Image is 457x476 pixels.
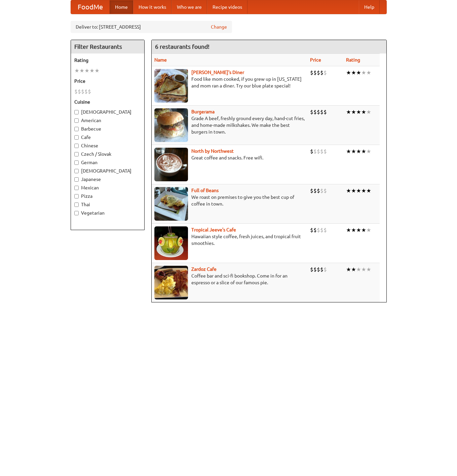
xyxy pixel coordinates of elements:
[74,78,141,84] h5: Price
[317,187,320,194] li: $
[346,226,351,234] li: ★
[172,0,207,14] a: Who we are
[74,99,141,105] h5: Cuisine
[71,21,232,33] div: Deliver to: [STREET_ADDRESS]
[154,154,305,161] p: Great coffee and snacks. Free wifi.
[191,227,236,232] a: Tropical Jeeve's Cafe
[356,226,361,234] li: ★
[74,57,141,64] h5: Rating
[191,148,234,154] a: North by Northwest
[361,108,366,116] li: ★
[351,187,356,194] li: ★
[133,0,172,14] a: How it works
[351,69,356,76] li: ★
[74,193,141,199] label: Pizza
[366,266,371,273] li: ★
[323,266,327,273] li: $
[71,0,110,14] a: FoodMe
[74,168,141,174] label: [DEMOGRAPHIC_DATA]
[310,266,313,273] li: $
[317,148,320,155] li: $
[310,69,313,76] li: $
[323,69,327,76] li: $
[155,43,210,50] ng-pluralize: 6 restaurants found!
[71,40,144,53] h4: Filter Restaurants
[320,226,323,234] li: $
[361,148,366,155] li: ★
[211,24,227,30] a: Change
[74,194,79,198] input: Pizza
[74,109,141,115] label: [DEMOGRAPHIC_DATA]
[317,226,320,234] li: $
[313,108,317,116] li: $
[74,201,141,208] label: Thai
[310,226,313,234] li: $
[74,169,79,173] input: [DEMOGRAPHIC_DATA]
[74,67,79,74] li: ★
[154,57,167,63] a: Name
[79,67,84,74] li: ★
[356,266,361,273] li: ★
[154,187,188,221] img: beans.jpg
[313,226,317,234] li: $
[154,233,305,247] p: Hawaiian style coffee, fresh juices, and tropical fruit smoothies.
[88,88,91,95] li: $
[366,69,371,76] li: ★
[346,108,351,116] li: ★
[351,266,356,273] li: ★
[74,151,141,157] label: Czech / Slovak
[191,188,219,193] a: Full of Beans
[154,266,188,299] img: zardoz.jpg
[317,108,320,116] li: $
[154,115,305,135] p: Grade A beef, freshly ground every day, hand-cut fries, and home-made milkshakes. We make the bes...
[74,135,79,140] input: Cafe
[346,148,351,155] li: ★
[310,57,321,63] a: Price
[154,76,305,89] p: Food like mom cooked, if you grew up in [US_STATE] and mom ran a diner. Try our blue plate special!
[74,110,79,114] input: [DEMOGRAPHIC_DATA]
[74,160,79,165] input: German
[356,108,361,116] li: ★
[366,226,371,234] li: ★
[74,134,141,141] label: Cafe
[313,187,317,194] li: $
[366,148,371,155] li: ★
[84,88,88,95] li: $
[323,187,327,194] li: $
[366,187,371,194] li: ★
[361,266,366,273] li: ★
[74,176,141,183] label: Japanese
[356,187,361,194] li: ★
[313,69,317,76] li: $
[191,70,244,75] b: [PERSON_NAME]'s Diner
[320,266,323,273] li: $
[320,108,323,116] li: $
[351,148,356,155] li: ★
[346,187,351,194] li: ★
[351,226,356,234] li: ★
[74,142,141,149] label: Chinese
[359,0,380,14] a: Help
[74,159,141,166] label: German
[313,148,317,155] li: $
[320,187,323,194] li: $
[191,266,217,272] a: Zardoz Cafe
[89,67,94,74] li: ★
[320,148,323,155] li: $
[154,194,305,207] p: We roast on premises to give you the best cup of coffee in town.
[323,226,327,234] li: $
[154,272,305,286] p: Coffee bar and sci-fi bookshop. Come in for an espresso or a slice of our famous pie.
[154,148,188,181] img: north.jpg
[191,109,215,114] a: Burgerama
[323,108,327,116] li: $
[320,69,323,76] li: $
[310,187,313,194] li: $
[346,57,360,63] a: Rating
[94,67,100,74] li: ★
[74,88,78,95] li: $
[74,118,79,123] input: American
[346,266,351,273] li: ★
